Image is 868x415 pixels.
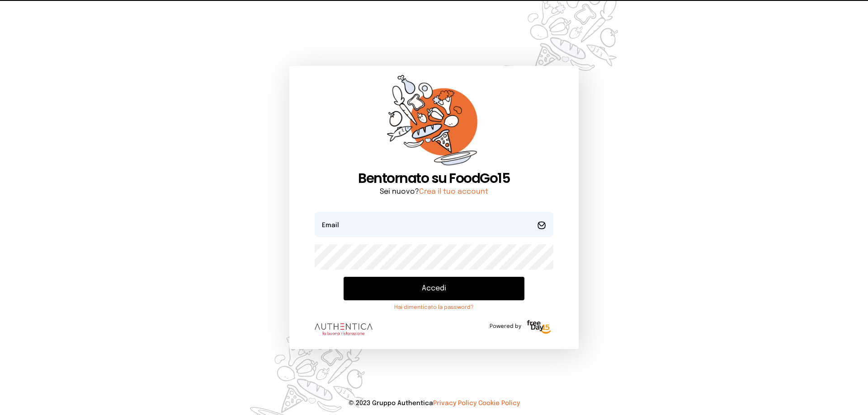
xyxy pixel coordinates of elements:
a: Crea il tuo account [419,188,488,196]
a: Privacy Policy [433,400,476,406]
p: © 2023 Gruppo Authentica [14,399,854,408]
a: Cookie Policy [478,400,520,406]
img: logo-freeday.3e08031.png [525,318,553,336]
p: Sei nuovo? [315,187,553,197]
button: Accedi [344,277,524,300]
img: sticker-orange.65babaf.png [387,75,481,170]
span: Powered by [490,323,521,330]
a: Hai dimenticato la password? [344,304,524,311]
img: logo.8f33a47.png [315,323,373,335]
h1: Bentornato su FoodGo15 [315,170,553,187]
